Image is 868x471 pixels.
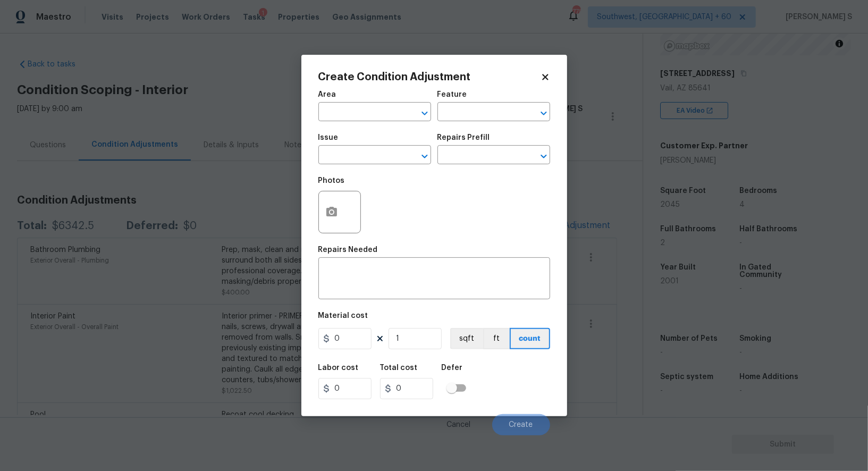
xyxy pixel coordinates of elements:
[510,328,550,349] button: count
[318,91,336,98] h5: Area
[536,106,551,121] button: Open
[509,421,533,429] span: Create
[450,328,483,349] button: sqft
[318,364,359,372] h5: Labor cost
[483,328,510,349] button: ft
[318,246,378,254] h5: Repairs Needed
[318,72,541,82] h2: Create Condition Adjustment
[380,364,418,372] h5: Total cost
[437,134,490,141] h5: Repairs Prefill
[536,149,551,164] button: Open
[492,414,550,435] button: Create
[442,364,463,372] h5: Defer
[437,91,467,98] h5: Feature
[430,414,488,435] button: Cancel
[417,149,432,164] button: Open
[447,421,471,429] span: Cancel
[318,312,368,319] h5: Material cost
[318,134,339,141] h5: Issue
[318,177,345,184] h5: Photos
[417,106,432,121] button: Open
